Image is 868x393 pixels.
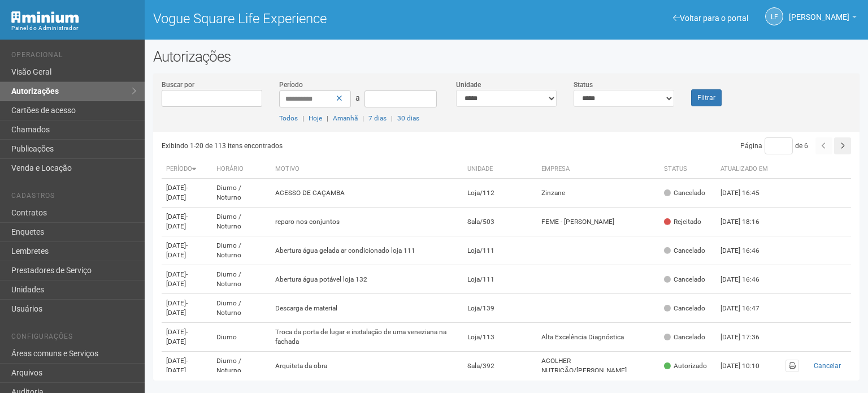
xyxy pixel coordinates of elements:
[162,352,212,381] td: [DATE]
[212,179,270,208] td: Diurno / Noturno
[716,323,778,352] td: [DATE] 17:36
[271,352,463,381] td: Arquiteta da obra
[11,51,136,63] li: Operacional
[789,14,857,23] a: [PERSON_NAME]
[463,236,537,265] td: Loja/111
[11,192,136,204] li: Cadastros
[808,360,847,372] button: Cancelar
[355,93,360,102] span: a
[271,208,463,236] td: reparo nos conjuntos
[162,179,212,208] td: [DATE]
[271,265,463,294] td: Abertura água potável loja 132
[302,114,304,122] span: |
[333,114,358,122] a: Amanhã
[664,304,705,313] div: Cancelado
[537,208,659,236] td: FEME - [PERSON_NAME]
[212,323,270,352] td: Diurno
[162,236,212,265] td: [DATE]
[309,114,322,122] a: Hoje
[673,14,748,23] a: Voltar para o portal
[212,265,270,294] td: Diurno / Noturno
[279,80,303,90] label: Período
[664,332,705,342] div: Cancelado
[212,160,270,179] th: Horário
[271,294,463,323] td: Descarga de material
[162,137,509,154] div: Exibindo 1-20 de 113 itens encontrados
[271,160,463,179] th: Motivo
[397,114,419,122] a: 30 dias
[162,208,212,236] td: [DATE]
[279,114,298,122] a: Todos
[740,142,808,150] span: Página de 6
[212,352,270,381] td: Diurno / Noturno
[11,11,79,23] img: Minium
[271,236,463,265] td: Abertura água gelada ar condicionado loja 111
[162,160,212,179] th: Período
[11,332,136,344] li: Configurações
[153,11,498,26] h1: Vogue Square Life Experience
[212,294,270,323] td: Diurno / Noturno
[368,114,387,122] a: 7 dias
[463,294,537,323] td: Loja/139
[271,323,463,352] td: Troca da porta de lugar e instalação de uma veneziana na fachada
[664,217,701,227] div: Rejeitado
[716,352,778,381] td: [DATE] 10:10
[327,114,328,122] span: |
[362,114,364,122] span: |
[537,179,659,208] td: Zinzane
[463,265,537,294] td: Loja/111
[162,80,194,90] label: Buscar por
[463,160,537,179] th: Unidade
[716,208,778,236] td: [DATE] 18:16
[463,179,537,208] td: Loja/112
[765,7,783,25] a: LF
[664,188,705,198] div: Cancelado
[659,160,716,179] th: Status
[391,114,393,122] span: |
[162,265,212,294] td: [DATE]
[716,236,778,265] td: [DATE] 16:46
[789,2,849,21] span: Letícia Florim
[716,179,778,208] td: [DATE] 16:45
[153,48,860,65] h2: Autorizações
[664,275,705,284] div: Cancelado
[716,294,778,323] td: [DATE] 16:47
[212,236,270,265] td: Diurno / Noturno
[271,179,463,208] td: ACESSO DE CAÇAMBA
[691,89,722,106] button: Filtrar
[664,361,707,371] div: Autorizado
[463,323,537,352] td: Loja/113
[537,352,659,381] td: ACOLHER NUTRIÇÃO/[PERSON_NAME]
[463,208,537,236] td: Sala/503
[11,23,136,33] div: Painel do Administrador
[162,323,212,352] td: [DATE]
[162,294,212,323] td: [DATE]
[537,160,659,179] th: Empresa
[212,208,270,236] td: Diurno / Noturno
[456,80,481,90] label: Unidade
[537,323,659,352] td: Alta Excelência Diagnóstica
[716,265,778,294] td: [DATE] 16:46
[664,246,705,256] div: Cancelado
[463,352,537,381] td: Sala/392
[716,160,778,179] th: Atualizado em
[574,80,593,90] label: Status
